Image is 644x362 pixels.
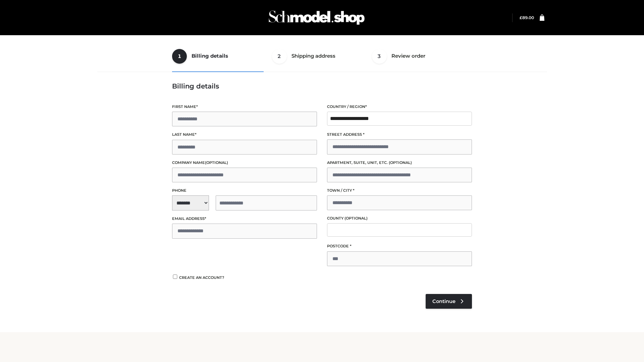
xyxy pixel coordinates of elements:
[327,243,472,249] label: Postcode
[266,4,367,31] img: Schmodel Admin 964
[520,15,534,20] a: £89.00
[327,104,472,110] label: Country / Region
[327,187,472,194] label: Town / City
[172,275,178,279] input: Create an account?
[172,131,317,138] label: Last name
[432,298,455,304] span: Continue
[327,131,472,138] label: Street address
[344,216,368,221] span: (optional)
[172,187,317,194] label: Phone
[179,275,224,280] span: Create an account?
[172,82,472,90] h3: Billing details
[520,15,522,20] span: £
[172,216,317,222] label: Email address
[426,294,472,309] a: Continue
[389,160,412,165] span: (optional)
[327,215,472,222] label: County
[172,160,317,166] label: Company name
[172,104,317,110] label: First name
[327,160,472,166] label: Apartment, suite, unit, etc.
[205,160,228,165] span: (optional)
[520,15,534,20] bdi: 89.00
